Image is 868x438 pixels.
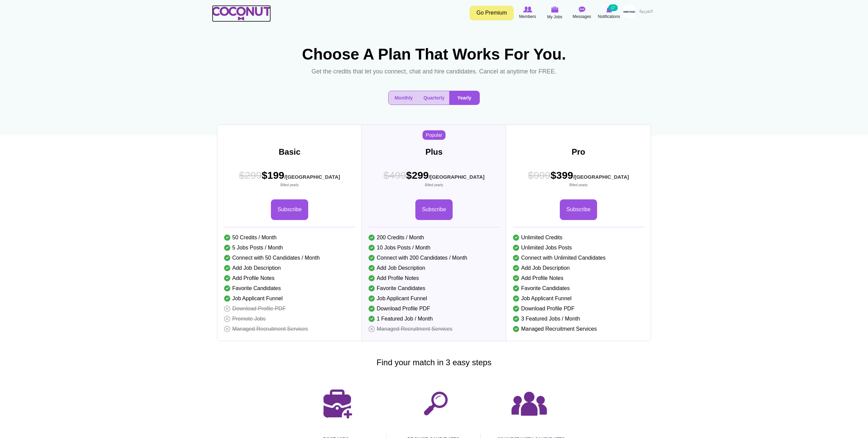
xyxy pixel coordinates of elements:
[513,293,644,304] li: Job Applicant Funnel
[369,324,499,334] li: Managed Recruitment Services
[568,5,595,21] a: Messages Messages
[369,283,499,293] li: Favorite Candidates
[422,130,446,140] span: Popular
[419,91,449,105] button: Quarterly
[369,314,499,324] li: 1 Featured Job / Month
[513,253,644,263] li: Connect with Unlimited Candidates
[513,243,644,253] li: Unlimited Jobs Posts
[217,148,362,156] h3: Basic
[519,13,536,20] span: Members
[513,273,644,283] li: Add Profile Notes
[415,199,452,220] a: Subscribe
[309,66,559,77] p: Get the credits that let you connect, chat and hire candidates. Cancel at anytime for FREE.
[608,4,618,11] small: 17
[513,314,644,324] li: 3 Featured Jobs / Month
[298,46,570,63] h1: Choose A Plan That Works For You.
[369,304,499,314] li: Download Profile PDF
[369,263,499,273] li: Add Job Description
[224,293,355,304] li: Job Applicant Funnel
[383,168,485,188] span: $299
[528,170,551,181] span: $999
[284,174,340,180] sub: /[GEOGRAPHIC_DATA]
[369,253,499,263] li: Connect with 200 Candidates / Month
[513,283,644,293] li: Favorite Candidates
[369,293,499,304] li: Job Applicant Funnel
[271,199,308,220] a: Subscribe
[595,5,623,21] a: Notifications Notifications 17
[362,148,506,156] h3: Plus
[224,314,355,324] li: Promote Jobs
[528,168,629,188] span: $399
[212,7,271,20] img: Home
[506,148,651,156] h3: Pro
[429,174,485,180] sub: /[GEOGRAPHIC_DATA]
[513,263,644,273] li: Add Job Description
[239,168,340,188] span: $199
[224,243,355,253] li: 5 Jobs Posts / Month
[514,5,541,21] a: Browse Members Members
[224,283,355,293] li: Favorite Candidates
[239,183,340,188] small: Billed yearly
[224,233,355,243] li: 50 Credits / Month
[389,91,419,105] button: Monthly
[560,199,597,220] a: Subscribe
[239,170,262,181] span: $299
[598,13,620,20] span: Notifications
[224,304,355,314] li: Download Profile PDF
[606,6,612,13] img: Notifications
[224,273,355,283] li: Add Profile Notes
[369,273,499,283] li: Add Profile Notes
[470,6,514,20] a: Go Premium
[513,304,644,314] li: Download Profile PDF
[369,243,499,253] li: 10 Jobs Posts / Month
[369,233,499,243] li: 200 Credits / Month
[513,324,644,334] li: Managed Recruitment Services
[224,324,355,334] li: Managed Recruitment Services
[573,174,629,180] sub: /[GEOGRAPHIC_DATA]
[578,6,585,13] img: Messages
[551,6,558,13] img: My Jobs
[528,183,629,188] small: Billed yearly
[224,253,355,263] li: Connect with 50 Candidates / Month
[449,91,479,105] button: Yearly
[224,263,355,273] li: Add Job Description
[636,5,656,19] a: العربية
[573,13,591,20] span: Messages
[383,170,406,181] span: $499
[513,233,644,243] li: Unlimited Credits
[523,6,532,13] img: Browse Members
[207,358,661,367] h3: Find your match in 3 easy steps
[547,14,563,20] span: My Jobs
[541,5,568,21] a: My Jobs My Jobs
[383,183,485,188] small: Billed yearly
